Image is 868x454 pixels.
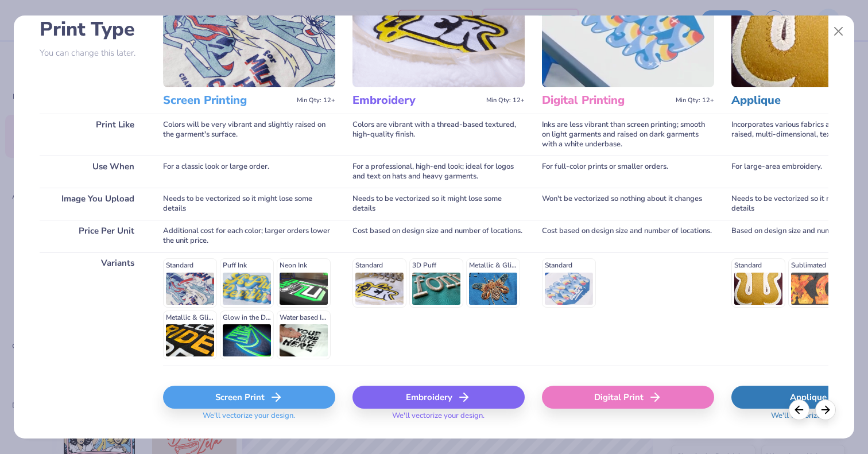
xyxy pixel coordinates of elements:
div: Price Per Unit [40,220,146,252]
span: Min Qty: 12+ [297,96,335,104]
div: For a professional, high-end look; ideal for logos and text on hats and heavy garments. [352,156,525,188]
div: Screen Print [163,386,335,409]
div: Cost based on design size and number of locations. [352,220,525,252]
p: You can change this later. [40,48,146,58]
div: Colors will be very vibrant and slightly raised on the garment's surface. [163,114,335,156]
span: We'll vectorize your design. [198,411,300,428]
h3: Embroidery [352,93,482,108]
div: Additional cost for each color; larger orders lower the unit price. [163,220,335,252]
h3: Digital Printing [542,93,671,108]
div: Image You Upload [40,188,146,220]
div: For a classic look or large order. [163,156,335,188]
div: Needs to be vectorized so it might lose some details [352,188,525,220]
span: Min Qty: 12+ [676,96,714,104]
div: Inks are less vibrant than screen printing; smooth on light garments and raised on dark garments ... [542,114,714,156]
span: Min Qty: 12+ [486,96,525,104]
div: Cost based on design size and number of locations. [542,220,714,252]
div: Variants [40,252,146,366]
span: We'll vectorize your design. [766,411,868,428]
div: Embroidery [352,386,525,409]
div: Colors are vibrant with a thread-based textured, high-quality finish. [352,114,525,156]
div: Needs to be vectorized so it might lose some details [163,188,335,220]
div: Print Like [40,114,146,156]
div: Digital Print [542,386,714,409]
div: Use When [40,156,146,188]
h3: Screen Printing [163,93,292,108]
div: Won't be vectorized so nothing about it changes [542,188,714,220]
span: We'll vectorize your design. [387,411,489,428]
h3: Applique [731,93,861,108]
button: Close [828,21,850,42]
div: For full-color prints or smaller orders. [542,156,714,188]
